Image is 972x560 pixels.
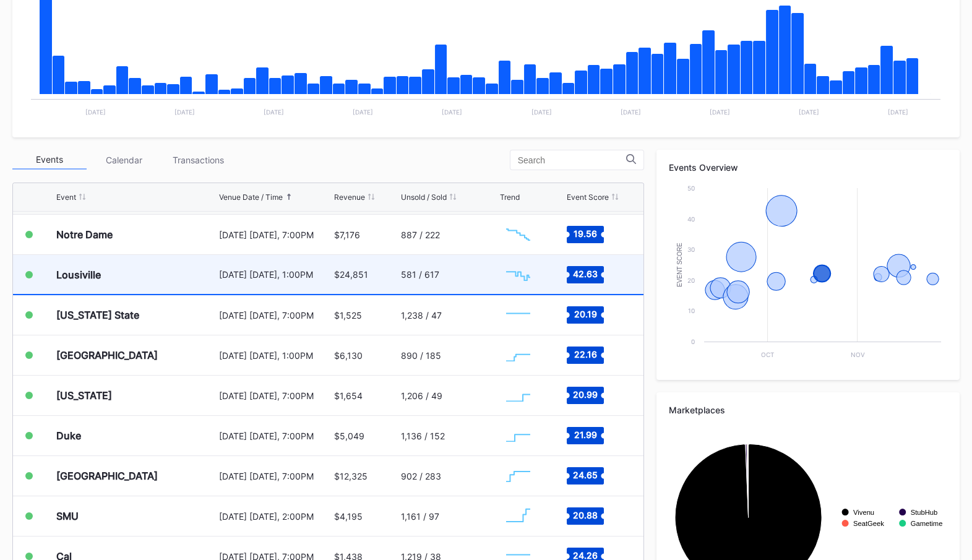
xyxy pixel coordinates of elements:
[910,520,942,527] text: Gametime
[219,269,331,280] div: [DATE] [DATE], 1:00PM
[334,390,363,401] div: $1,654
[500,259,536,290] svg: Chart title
[531,108,552,116] text: [DATE]
[573,268,598,278] text: 42.63
[219,431,331,441] div: [DATE] [DATE], 7:00PM
[353,108,373,116] text: [DATE]
[56,309,139,321] div: [US_STATE] State
[853,509,874,516] text: Vivenu
[219,350,331,361] div: [DATE] [DATE], 1:00PM
[573,389,598,400] text: 20.99
[518,155,626,165] input: Search
[87,150,161,170] div: Calendar
[401,192,447,202] div: Unsold / Sold
[56,470,158,482] div: [GEOGRAPHIC_DATA]
[621,108,641,116] text: [DATE]
[710,108,730,116] text: [DATE]
[500,460,536,491] svg: Chart title
[687,215,695,223] text: 40
[56,429,81,442] div: Duke
[334,511,363,522] div: $4,195
[500,380,536,411] svg: Chart title
[688,307,695,314] text: 10
[334,269,368,280] div: $24,851
[401,471,441,481] div: 902 / 283
[56,389,112,402] div: [US_STATE]
[573,510,598,520] text: 20.88
[574,309,597,319] text: 20.19
[219,230,331,240] div: [DATE] [DATE], 7:00PM
[161,150,235,170] div: Transactions
[567,192,609,202] div: Event Score
[574,429,597,440] text: 21.99
[334,431,364,441] div: $5,049
[219,511,331,522] div: [DATE] [DATE], 2:00PM
[761,351,774,358] text: Oct
[687,184,695,192] text: 50
[853,520,884,527] text: SeatGeek
[56,269,101,281] div: Lousiville
[500,420,536,451] svg: Chart title
[676,243,683,287] text: Event Score
[669,405,947,415] div: Marketplaces
[910,509,937,516] text: StubHub
[219,390,331,401] div: [DATE] [DATE], 7:00PM
[687,277,695,284] text: 20
[442,108,462,116] text: [DATE]
[687,246,695,253] text: 30
[799,108,819,116] text: [DATE]
[574,349,597,360] text: 22.16
[56,192,76,202] div: Event
[401,310,442,321] div: 1,238 / 47
[334,350,363,361] div: $6,130
[401,511,439,522] div: 1,161 / 97
[500,192,520,202] div: Trend
[669,162,947,173] div: Events Overview
[334,471,368,481] div: $12,325
[573,470,598,480] text: 24.65
[174,108,195,116] text: [DATE]
[219,192,283,202] div: Venue Date / Time
[888,108,908,116] text: [DATE]
[334,192,365,202] div: Revenue
[334,310,362,321] div: $1,525
[669,182,947,368] svg: Chart title
[500,219,536,250] svg: Chart title
[500,340,536,371] svg: Chart title
[401,269,439,280] div: 581 / 617
[574,228,597,239] text: 19.56
[264,108,284,116] text: [DATE]
[851,351,865,358] text: Nov
[219,310,331,321] div: [DATE] [DATE], 7:00PM
[56,349,158,361] div: [GEOGRAPHIC_DATA]
[85,108,106,116] text: [DATE]
[56,510,79,522] div: SMU
[401,431,445,441] div: 1,136 / 152
[500,501,536,532] svg: Chart title
[500,299,536,330] svg: Chart title
[334,230,360,240] div: $7,176
[401,390,442,401] div: 1,206 / 49
[691,338,695,345] text: 0
[401,230,440,240] div: 887 / 222
[219,471,331,481] div: [DATE] [DATE], 7:00PM
[12,150,87,170] div: Events
[56,228,113,241] div: Notre Dame
[401,350,441,361] div: 890 / 185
